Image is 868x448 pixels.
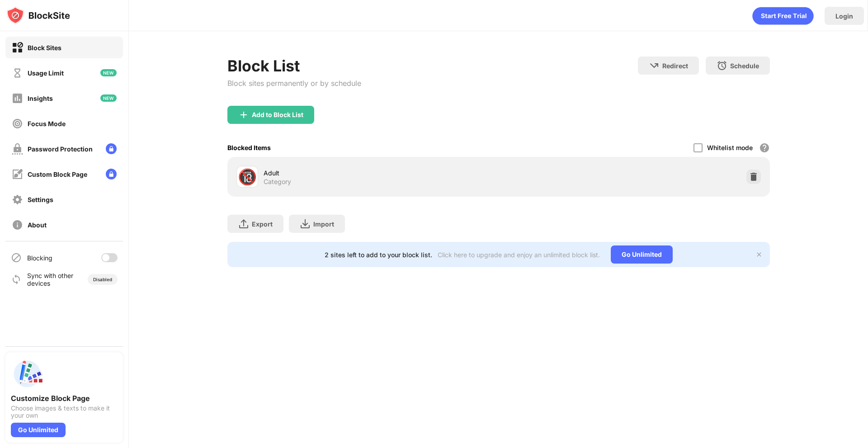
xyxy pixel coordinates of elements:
div: Settings [28,196,53,203]
div: 2 sites left to add to your block list. [325,251,432,259]
div: Add to Block List [252,111,303,118]
div: Redirect [662,62,688,70]
div: Login [835,12,853,20]
div: Password Protection [28,145,93,153]
div: About [28,221,47,229]
img: insights-off.svg [12,93,23,104]
div: Usage Limit [28,69,64,77]
img: blocking-icon.svg [11,252,22,263]
img: block-on.svg [12,42,23,53]
div: Whitelist mode [707,144,753,151]
img: sync-icon.svg [11,274,22,285]
div: Sync with other devices [27,272,74,287]
div: Disabled [93,277,112,282]
img: new-icon.svg [100,69,117,76]
div: 🔞 [238,168,257,186]
img: about-off.svg [12,219,23,231]
div: animation [752,7,814,25]
div: Insights [28,94,53,102]
div: Export [252,220,273,228]
div: Go Unlimited [11,423,66,437]
div: Blocking [27,254,52,262]
div: Import [313,220,334,228]
img: new-icon.svg [100,94,117,102]
div: Go Unlimited [611,245,673,264]
img: lock-menu.svg [106,143,117,154]
div: Choose images & texts to make it your own [11,405,118,419]
img: lock-menu.svg [106,169,117,179]
div: Category [264,178,291,186]
img: password-protection-off.svg [12,143,23,155]
div: Schedule [730,62,759,70]
div: Custom Block Page [28,170,87,178]
img: time-usage-off.svg [12,67,23,79]
img: customize-block-page-off.svg [12,169,23,180]
div: Block Sites [28,44,61,52]
img: logo-blocksite.svg [6,6,70,24]
img: push-custom-page.svg [11,358,43,390]
img: x-button.svg [755,251,763,258]
img: focus-off.svg [12,118,23,129]
div: Click here to upgrade and enjoy an unlimited block list. [438,251,600,259]
div: Customize Block Page [11,394,118,403]
div: Adult [264,168,499,178]
div: Blocked Items [227,144,271,151]
img: settings-off.svg [12,194,23,205]
div: Focus Mode [28,120,66,127]
div: Block sites permanently or by schedule [227,79,361,88]
div: Block List [227,57,361,75]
